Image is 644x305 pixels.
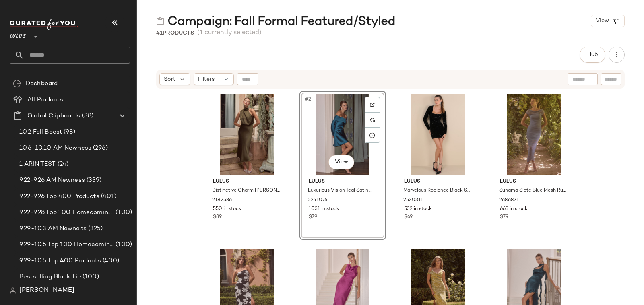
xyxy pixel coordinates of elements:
img: svg%3e [156,17,164,25]
span: All Products [27,95,63,105]
span: 10.6-10.10 AM Newness [19,144,91,153]
span: (325) [87,224,103,233]
span: (100) [114,240,132,249]
div: Products [156,29,194,37]
span: Lulus [213,178,281,185]
span: Sunama Slate Blue Mesh Ruched Bodycon Midi Dress [499,187,567,194]
span: 1 ARIN TEST [19,160,56,169]
span: 2686871 [499,197,519,204]
span: Luxurious Vision Teal Satin Off-the-Shoulder Mini Dress [308,187,376,194]
span: View [334,159,348,165]
span: (24) [56,160,69,169]
span: (1 currently selected) [197,28,262,38]
span: (98) [62,128,75,137]
span: 2530311 [403,197,423,204]
span: 663 in stock [500,206,528,213]
span: Filters [198,75,215,84]
span: Hub [587,52,598,58]
span: (100) [81,272,99,282]
span: (400) [101,256,120,266]
img: svg%3e [370,117,375,122]
span: Lulus [500,178,568,185]
span: 9.29-10.3 AM Newness [19,224,87,233]
span: 9.22-9.26 Top 400 Products [19,192,99,201]
span: [PERSON_NAME] [19,286,74,295]
span: $89 [213,214,222,221]
span: Lulus [404,178,472,185]
button: View [591,15,625,27]
span: $69 [404,214,413,221]
span: 41 [156,30,163,36]
span: (100) [114,208,132,217]
span: Sort [164,75,175,84]
img: 13199146_2686871.jpg [493,94,574,175]
img: 13199126_2182536.jpg [206,94,287,175]
img: 13199186_2241076.jpg [302,94,383,175]
span: 2182536 [212,197,232,204]
span: 9.29-10.5 Top 400 Products [19,256,101,266]
span: Marvelous Radiance Black Sequin Cutout Long Sleeve Mini Dress [403,187,471,194]
span: 9.22-9.28 Top 100 Homecoming Dresses [19,208,114,217]
span: 550 in stock [213,206,242,213]
button: Hub [580,47,605,63]
span: Global Clipboards [27,111,80,121]
span: 10.2 Fall Boost [19,128,62,137]
button: View [328,155,354,169]
img: cfy_white_logo.C9jOOHJF.svg [10,19,78,30]
span: Bestselling Black Tie [19,272,81,282]
img: svg%3e [13,80,21,88]
span: Campaign: Fall Formal Featured/Styled [167,14,395,30]
span: (38) [80,111,93,121]
span: #2 [304,95,313,103]
span: 9.22-9.26 AM Newness [19,176,85,185]
span: Lulus [10,27,26,42]
span: 2241076 [308,197,327,204]
img: svg%3e [10,287,16,294]
img: svg%3e [370,102,375,107]
img: 12234941_2530311.jpg [398,94,479,175]
span: (296) [91,144,108,153]
span: Dashboard [26,79,58,89]
span: (401) [99,192,117,201]
span: 9.29-10.5 Top 100 Homecoming Products [19,240,114,249]
span: View [595,18,609,24]
span: Distinctive Charm [PERSON_NAME] Satin [MEDICAL_DATA] Midi Dress [212,187,280,194]
span: $79 [500,214,508,221]
span: 532 in stock [404,206,432,213]
span: (339) [85,176,102,185]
